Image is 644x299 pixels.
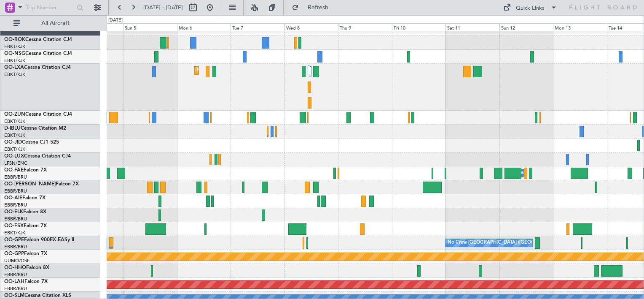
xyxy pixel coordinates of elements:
[4,140,59,145] a: OO-JIDCessna CJ1 525
[4,188,27,194] a: EBBR/BRU
[4,126,21,131] span: D-IBLU
[4,65,71,70] a: OO-LXACessna Citation CJ4
[301,5,336,11] span: Refresh
[4,223,24,228] span: OO-FSX
[4,196,22,201] span: OO-AIE
[4,223,47,228] a: OO-FSXFalcon 7X
[4,196,46,201] a: OO-AIEFalcon 7X
[108,17,123,24] div: [DATE]
[4,244,27,250] a: EBBR/BRU
[4,65,24,70] span: OO-LXA
[4,146,25,152] a: EBKT/KJK
[4,118,25,125] a: EBKT/KJK
[4,37,72,42] a: OO-ROKCessna Citation CJ4
[4,112,72,117] a: OO-ZUNCessna Citation CJ4
[4,265,26,270] span: OO-HHO
[4,112,25,117] span: OO-ZUN
[4,251,24,256] span: OO-GPP
[4,132,25,139] a: EBKT/KJK
[445,23,499,31] div: Sat 11
[123,23,177,31] div: Sun 5
[4,293,71,298] a: OO-SLMCessna Citation XLS
[4,154,71,159] a: OO-LUXCessna Citation CJ4
[448,236,589,249] div: No Crew [GEOGRAPHIC_DATA] ([GEOGRAPHIC_DATA] National)
[177,23,231,31] div: Mon 6
[284,23,338,31] div: Wed 8
[4,279,24,284] span: OO-LAH
[4,168,24,173] span: OO-FAE
[499,23,553,31] div: Sun 12
[4,140,22,145] span: OO-JID
[143,4,183,11] span: [DATE] - [DATE]
[4,285,27,292] a: EBBR/BRU
[4,279,48,284] a: OO-LAHFalcon 7X
[4,182,79,187] a: OO-[PERSON_NAME]Falcon 7X
[4,216,27,222] a: EBBR/BRU
[9,16,91,30] button: All Aircraft
[4,230,25,236] a: EBKT/KJK
[4,37,25,42] span: OO-ROK
[516,4,545,13] div: Quick Links
[22,20,89,26] span: All Aircraft
[4,265,49,270] a: OO-HHOFalcon 8X
[4,71,25,78] a: EBKT/KJK
[4,182,56,187] span: OO-[PERSON_NAME]
[4,202,27,208] a: EBBR/BRU
[392,23,445,31] div: Fri 10
[553,23,606,31] div: Mon 13
[4,57,25,64] a: EBKT/KJK
[4,258,30,264] a: UUMO/OSF
[26,1,74,14] input: Trip Number
[231,23,284,31] div: Tue 7
[4,209,46,215] a: OO-ELKFalcon 8X
[197,64,295,77] div: Planned Maint Kortrijk-[GEOGRAPHIC_DATA]
[4,43,25,50] a: EBKT/KJK
[499,1,561,14] button: Quick Links
[4,168,47,173] a: OO-FAEFalcon 7X
[4,209,23,215] span: OO-ELK
[4,293,24,298] span: OO-SLM
[4,51,72,56] a: OO-NSGCessna Citation CJ4
[288,1,338,14] button: Refresh
[4,154,24,159] span: OO-LUX
[338,23,392,31] div: Thu 9
[4,237,24,242] span: OO-GPE
[4,51,25,56] span: OO-NSG
[4,126,66,131] a: D-IBLUCessna Citation M2
[4,174,27,180] a: EBBR/BRU
[4,251,47,256] a: OO-GPPFalcon 7X
[4,237,74,242] a: OO-GPEFalcon 900EX EASy II
[4,272,27,278] a: EBBR/BRU
[4,160,27,166] a: LFSN/ENC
